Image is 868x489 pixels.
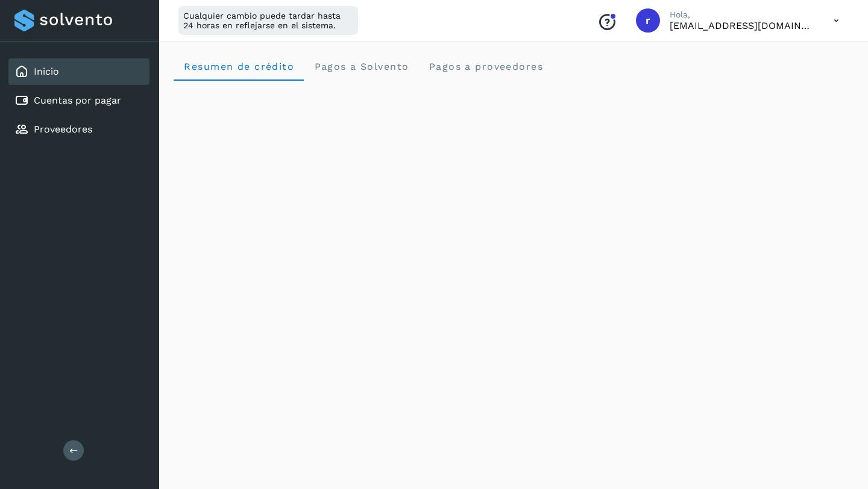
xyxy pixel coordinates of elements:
[34,95,121,106] a: Cuentas por pagar
[428,61,543,72] span: Pagos a proveedores
[8,116,149,143] div: Proveedores
[670,20,814,31] p: rbp@tlbtransportes.mx
[313,61,409,72] span: Pagos a Solvento
[34,66,59,77] a: Inicio
[178,6,358,35] div: Cualquier cambio puede tardar hasta 24 horas en reflejarse en el sistema.
[8,58,149,85] div: Inicio
[34,123,92,135] a: Proveedores
[670,10,814,20] p: Hola,
[183,61,294,72] span: Resumen de crédito
[8,87,149,114] div: Cuentas por pagar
